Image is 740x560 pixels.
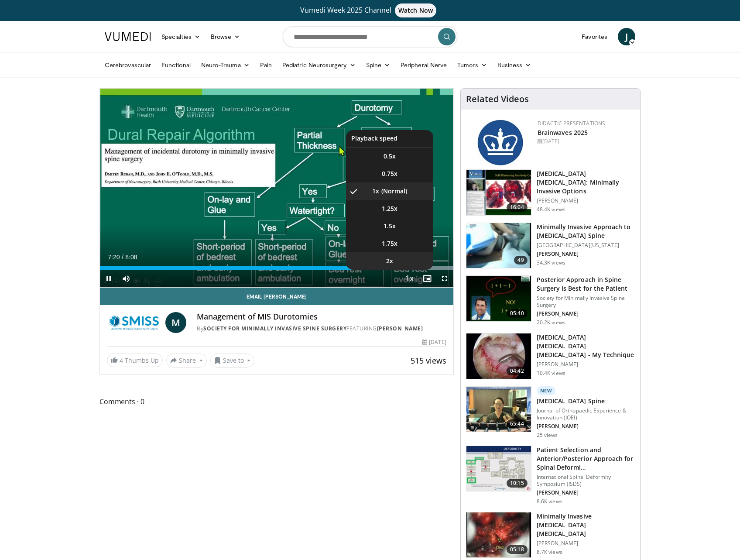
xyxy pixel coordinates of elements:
[384,152,396,161] span: 0.5x
[452,56,492,74] a: Tumors
[283,26,457,47] input: Search topics, interventions
[466,387,531,432] img: d9e34c5e-68d6-4bb1-861e-156277ede5ec.150x105_q85_crop-smart_upscale.jpg
[125,254,137,261] span: 8:08
[107,354,163,367] a: 4 Thumbs Up
[537,540,635,547] p: [PERSON_NAME]
[382,204,397,213] span: 1.25x
[537,333,635,359] h3: [MEDICAL_DATA] [MEDICAL_DATA] [MEDICAL_DATA] - My Technique
[466,94,529,104] h4: Related Videos
[537,474,635,488] p: International Spinal Deformity Symposium (ISDS)
[537,259,565,266] p: 34.3K views
[395,56,452,74] a: Peripheral Nerve
[466,512,531,558] img: Dr_Ali_Bydon_Performs_A_Minimally_Invasive_Lumbar_Discectomy_100000615_3.jpg.150x105_q85_crop-sma...
[386,257,393,265] span: 2x
[165,312,186,333] a: M
[156,28,206,45] a: Specialties
[537,295,635,309] p: Society for Minimally Invasive Spine Surgery
[537,319,565,326] p: 20.2K views
[537,432,558,439] p: 25 views
[537,407,635,421] p: Journal of Orthopaedic Experience & Innovation (JOEI)
[537,370,565,377] p: 10.4K views
[100,266,453,270] div: Progress Bar
[514,256,527,265] span: 49
[117,270,135,287] button: Mute
[466,223,531,268] img: 38787_0000_3.png.150x105_q85_crop-smart_upscale.jpg
[537,197,635,204] p: [PERSON_NAME]
[196,56,255,74] a: Neuro-Trauma
[108,254,120,261] span: 7:20
[537,498,562,505] p: 8.6K views
[507,419,528,428] span: 65:44
[537,423,635,430] p: [PERSON_NAME]
[411,355,446,366] span: 515 views
[537,386,556,395] p: New
[197,325,446,333] div: By FEATURING
[537,446,635,472] h3: Patient Selection and Anterior/Posterior Approach for Spinal Deformi…
[538,137,633,145] div: [DATE]
[538,128,588,137] a: Brainwaves 2025
[361,56,395,74] a: Spine
[384,222,396,230] span: 1.5x
[395,3,436,17] span: Watch Now
[107,312,162,333] img: Society for Minimally Invasive Spine Surgery
[537,397,635,405] h3: [MEDICAL_DATA] Spine
[210,354,255,368] button: Save to
[618,28,635,45] a: J
[477,120,523,165] img: 24fc6d06-05ab-49be-9020-6cb578b60684.png.150x105_q85_autocrop_double_scale_upscale_version-0.2.jpg
[537,549,562,556] p: 8.7K views
[507,545,528,554] span: 05:18
[100,89,453,288] video-js: Video Player
[507,203,528,212] span: 16:04
[197,312,446,322] h4: Management of MIS Durotomies
[537,489,635,496] p: [PERSON_NAME]
[537,310,635,317] p: [PERSON_NAME]
[105,32,151,41] img: VuMedi Logo
[537,361,635,368] p: [PERSON_NAME]
[576,28,613,45] a: Favorites
[418,270,436,287] button: Enable picture-in-picture mode
[466,446,531,491] img: beefc228-5859-4966-8bc6-4c9aecbbf021.150x105_q85_crop-smart_upscale.jpg
[100,270,117,287] button: Pause
[436,270,453,287] button: Fullscreen
[466,333,635,379] a: 04:42 [MEDICAL_DATA] [MEDICAL_DATA] [MEDICAL_DATA] - My Technique [PERSON_NAME] 10.4K views
[466,275,635,326] a: 05:40 Posterior Approach in Spine Surgery is Best for the Patient Society for Minimally Invasive ...
[537,169,635,196] h3: [MEDICAL_DATA] [MEDICAL_DATA]: Minimally Invasive Options
[100,288,453,305] a: Email [PERSON_NAME]
[277,56,361,74] a: Pediatric Neurosurgery
[255,56,277,74] a: Pain
[466,446,635,505] a: 10:15 Patient Selection and Anterior/Posterior Approach for Spinal Deformi… International Spinal ...
[466,333,531,379] img: gaffar_3.png.150x105_q85_crop-smart_upscale.jpg
[507,309,528,318] span: 05:40
[537,206,565,213] p: 48.4K views
[99,56,156,74] a: Cerebrovascular
[466,386,635,439] a: 65:44 New [MEDICAL_DATA] Spine Journal of Orthopaedic Experience & Innovation (JOEI) [PERSON_NAME...
[537,251,635,258] p: [PERSON_NAME]
[99,396,454,407] span: Comments 0
[382,169,397,178] span: 0.75x
[537,512,635,538] h3: Minimally Invasive [MEDICAL_DATA] [MEDICAL_DATA]
[377,325,423,332] a: [PERSON_NAME]
[156,56,196,74] a: Functional
[537,223,635,240] h3: Minimally Invasive Approach to [MEDICAL_DATA] Spine
[466,170,531,215] img: 9f1438f7-b5aa-4a55-ab7b-c34f90e48e66.150x105_q85_crop-smart_upscale.jpg
[538,120,633,127] div: Didactic Presentations
[106,3,634,17] a: Vumedi Week 2025 ChannelWatch Now
[422,338,446,346] div: [DATE]
[492,56,537,74] a: Business
[537,275,635,293] h3: Posterior Approach in Spine Surgery is Best for the Patient
[537,242,635,249] p: [GEOGRAPHIC_DATA][US_STATE]
[507,479,528,488] span: 10:15
[382,239,397,248] span: 1.75x
[466,276,531,321] img: 3b6f0384-b2b2-4baa-b997-2e524ebddc4b.150x105_q85_crop-smart_upscale.jpg
[401,270,418,287] button: Playback Rate
[203,325,346,332] a: Society for Minimally Invasive Spine Surgery
[466,169,635,216] a: 16:04 [MEDICAL_DATA] [MEDICAL_DATA]: Minimally Invasive Options [PERSON_NAME] 48.4K views
[122,254,123,261] span: /
[206,28,246,45] a: Browse
[166,354,207,368] button: Share
[466,512,635,558] a: 05:18 Minimally Invasive [MEDICAL_DATA] [MEDICAL_DATA] [PERSON_NAME] 8.7K views
[120,356,123,364] span: 4
[507,367,528,375] span: 04:42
